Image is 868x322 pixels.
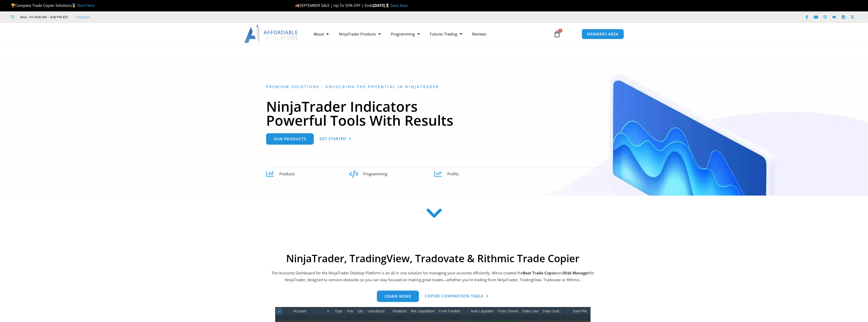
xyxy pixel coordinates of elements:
[11,3,95,8] span: Compare Trade Copier Solutions
[564,270,589,275] strong: Risk Manager
[384,294,411,298] span: Learn more
[271,252,595,264] h2: NinjaTrader, TradingView, Tradovate & Rithmic Trade Copier
[296,4,299,7] img: 🍂
[266,84,602,89] h6: Premium Solutions - Unlocking the Potential in NinjaTrader
[425,294,483,298] span: Copier Comparison Table
[587,32,619,36] span: MEMBERS AREA
[363,171,387,176] span: Programming
[582,29,624,39] a: MEMBERS AREA
[244,25,299,43] img: LogoAI | Affordable Indicators – NinjaTrader
[546,27,568,41] a: 0
[386,28,425,40] a: Programming
[320,133,352,145] a: Get Started
[266,99,602,127] h1: NinjaTrader Indicators Powerful Tools With Results
[334,28,386,40] a: NinjaTrader Products
[385,4,389,7] img: ⌛
[425,28,467,40] a: Futures Trading
[447,171,459,176] span: Profits
[75,14,90,20] a: Trustpilot
[391,3,408,8] a: Save Now
[558,29,562,33] span: 0
[308,28,334,40] a: About
[295,3,373,8] span: SEPTEMBER SALE | Up To 50% OFF | Ends
[11,4,15,7] img: 🏆
[467,28,491,40] a: Reviews
[274,137,306,141] span: Our Products
[19,14,68,20] span: Mon - Fri: 8:00 AM – 6:00 PM EST
[523,270,557,275] b: Best Trade Copier
[373,3,391,8] strong: [DATE]
[320,137,346,141] span: Get Started
[72,4,76,7] img: 🥇
[308,28,548,40] nav: Menu
[425,291,489,302] a: Copier Comparison Table
[271,270,595,284] p: The Accounts Dashboard for the NinjaTrader Desktop Platform is an all in one solution for managin...
[266,133,314,145] a: Our Products
[377,291,419,302] a: Learn more
[279,171,295,176] span: Products
[77,3,95,8] a: Start Here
